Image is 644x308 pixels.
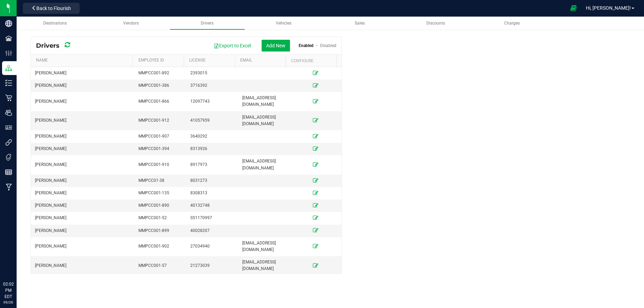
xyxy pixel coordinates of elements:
[138,162,169,167] span: MMPCC001-910
[138,99,169,104] span: MMPCC001-866
[190,146,207,151] span: 8313926
[190,215,212,220] span: S51170997
[7,253,28,273] iframe: Resource center
[190,162,207,167] span: 8917973
[65,42,70,48] i: Refresh Drivers
[35,99,66,104] span: [PERSON_NAME]
[43,21,67,26] span: Destinations
[5,35,12,42] inline-svg: Facilities
[190,178,207,183] span: 8031273
[190,228,210,233] span: 40028207
[313,215,318,220] a: Edit Driver
[242,260,276,271] span: [EMAIL_ADDRESS][DOMAIN_NAME]
[138,228,169,233] span: MMPCC001-899
[242,241,276,252] span: [EMAIL_ADDRESS][DOMAIN_NAME]
[138,146,169,151] span: MMPCC001-394
[242,95,276,107] span: [EMAIL_ADDRESS][DOMAIN_NAME]
[36,39,75,52] div: Drivers
[35,215,66,220] span: [PERSON_NAME]
[35,71,66,75] span: [PERSON_NAME]
[190,190,207,195] span: 8308313
[35,203,66,208] span: [PERSON_NAME]
[242,159,276,170] span: [EMAIL_ADDRESS][DOMAIN_NAME]
[36,58,130,63] a: Name
[242,115,276,126] span: [EMAIL_ADDRESS][DOMAIN_NAME]
[138,118,169,123] span: MMPCC001-912
[138,134,169,139] span: MMPCC001-907
[138,203,169,208] span: MMPCC001-890
[35,134,66,139] span: [PERSON_NAME]
[320,43,336,48] a: Disabled
[201,21,214,26] span: Drivers
[138,71,169,75] span: MMPCC001-892
[426,21,445,26] span: Discounts
[190,134,207,139] span: 3640292
[35,146,66,151] span: [PERSON_NAME]
[138,190,169,195] span: MMPCC001-135
[5,94,12,101] inline-svg: Retail
[313,244,318,249] a: Edit Driver
[190,83,207,88] span: 3716392
[5,154,12,161] inline-svg: Tags
[262,40,290,52] button: Add New
[313,190,318,195] a: Edit Driver
[586,5,631,11] span: Hi, [PERSON_NAME]!
[189,58,232,63] a: License
[35,190,66,195] span: [PERSON_NAME]
[5,20,12,27] inline-svg: Company
[5,124,12,131] inline-svg: User Roles
[3,281,13,300] p: 02:02 PM EDT
[5,109,12,116] inline-svg: Users
[138,178,164,183] span: MMPCC01-38
[209,40,255,52] button: Export to Excel
[35,178,66,183] span: [PERSON_NAME]
[138,263,167,268] span: MMPCC001-57
[5,184,12,190] inline-svg: Manufacturing
[299,43,314,48] a: Enabled
[36,6,71,11] span: Back to Flourish
[3,300,13,305] p: 09/26
[313,71,318,75] a: Edit Driver
[5,169,12,176] inline-svg: Reports
[35,83,66,88] span: [PERSON_NAME]
[566,1,581,15] span: Open Ecommerce Menu
[313,146,318,151] a: Edit Driver
[276,21,291,26] span: Vehicles
[313,162,318,167] a: Edit Driver
[138,244,169,249] span: MMPCC001-902
[285,55,336,67] th: Configure
[240,58,283,63] a: Email
[504,21,520,26] span: Charges
[23,3,80,14] button: Back to Flourish
[138,58,181,63] a: Employee ID
[35,263,66,268] span: [PERSON_NAME]
[313,263,318,268] a: Edit Driver
[20,252,29,260] iframe: Resource center unread badge
[190,118,210,123] span: 41057959
[355,21,365,26] span: Sales
[35,244,66,249] span: [PERSON_NAME]
[138,215,167,220] span: MMPCC001-52
[5,80,12,86] inline-svg: Inventory
[35,118,66,123] span: [PERSON_NAME]
[313,203,318,208] a: Edit Driver
[5,50,12,57] inline-svg: Configuration
[313,118,318,123] a: Edit Driver
[313,134,318,139] a: Edit Driver
[123,21,139,26] span: Vendors
[190,244,210,249] span: 27034940
[190,263,210,268] span: 21273039
[313,178,318,183] a: Edit Driver
[190,71,207,75] span: 2393015
[190,99,210,104] span: 12097743
[313,228,318,233] a: Edit Driver
[190,203,210,208] span: 40132748
[35,162,66,167] span: [PERSON_NAME]
[138,83,169,88] span: MMPCC001-386
[35,228,66,233] span: [PERSON_NAME]
[313,99,318,104] a: Edit Driver
[5,65,12,72] inline-svg: Distribution
[313,83,318,88] a: Edit Driver
[5,139,12,146] inline-svg: Integrations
